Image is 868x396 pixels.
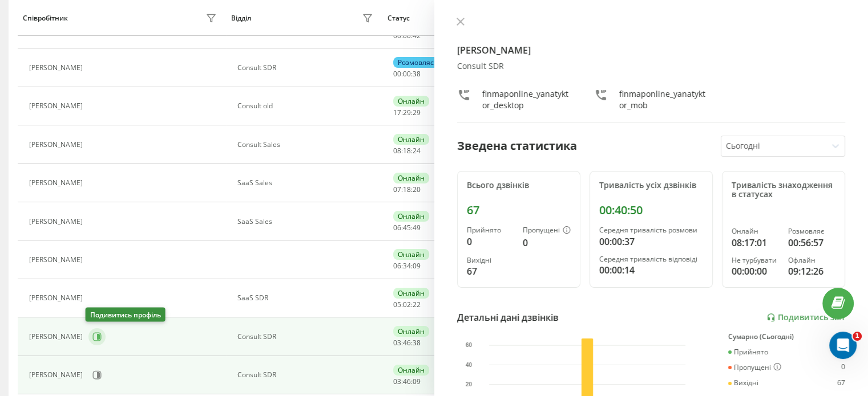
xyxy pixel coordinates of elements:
span: 24 [413,146,421,156]
div: Пропущені [523,226,571,235]
div: : : [393,186,421,194]
div: : : [393,262,421,270]
div: Онлайн [393,249,429,260]
div: Онлайн [393,96,429,107]
div: Онлайн [393,326,429,337]
div: Подивитись профіль [86,308,165,322]
div: Вихідні [467,256,514,264]
div: 09:12:26 [788,264,835,278]
span: 00 [403,69,411,79]
div: 67 [467,203,571,217]
div: Онлайн [393,134,429,145]
div: 00:56:57 [788,236,835,250]
div: 00:00:00 [732,264,779,278]
span: 46 [403,338,411,348]
div: 0 [841,363,845,372]
div: [PERSON_NAME] [29,256,86,264]
div: 00:40:50 [599,203,703,217]
span: 06 [393,261,401,271]
div: : : [393,70,421,78]
div: Consult old [237,102,376,110]
div: Офлайн [788,256,835,264]
div: [PERSON_NAME] [29,179,86,187]
div: [PERSON_NAME] [29,294,86,302]
div: : : [393,147,421,155]
div: 0 [467,235,514,248]
span: 38 [413,69,421,79]
div: SaaS Sales [237,179,376,187]
div: Розмовляє [788,227,835,235]
div: Прийнято [467,226,514,234]
span: 22 [413,300,421,309]
div: Онлайн [732,227,779,235]
div: Вихідні [728,379,758,387]
span: 20 [413,185,421,194]
div: Тривалість усіх дзвінків [599,181,703,190]
div: 00:00:14 [599,263,703,277]
div: finmaponline_yanatyktor_desktop [482,88,571,111]
span: 46 [403,377,411,386]
div: 08:17:01 [732,236,779,250]
span: 29 [403,108,411,117]
div: Середня тривалість розмови [599,226,703,234]
span: 07 [393,185,401,194]
div: Consult SDR [237,64,376,72]
div: Статус [387,14,410,22]
div: Відділ [231,14,251,22]
div: Онлайн [393,173,429,183]
div: Не турбувати [732,256,779,264]
div: finmaponline_yanatyktor_mob [619,88,708,111]
div: Онлайн [393,211,429,222]
div: [PERSON_NAME] [29,218,86,226]
div: : : [393,109,421,117]
text: 20 [466,381,473,387]
iframe: Intercom live chat [829,332,857,359]
div: [PERSON_NAME] [29,141,86,149]
div: [PERSON_NAME] [29,64,86,72]
div: Онлайн [393,288,429,299]
div: Середня тривалість відповіді [599,255,703,263]
span: 06 [393,223,401,232]
span: 09 [413,261,421,271]
span: 49 [413,223,421,232]
span: 08 [393,146,401,156]
div: 00:00:37 [599,235,703,248]
div: 67 [467,264,514,278]
a: Подивитись звіт [766,313,845,322]
div: Consult Sales [237,141,376,149]
div: Онлайн [393,365,429,375]
div: 67 [837,379,845,387]
div: : : [393,32,421,40]
span: 38 [413,338,421,348]
div: SaaS SDR [237,294,376,302]
span: 09 [413,377,421,386]
div: Тривалість знаходження в статусах [732,181,835,200]
span: 1 [853,332,862,341]
div: Детальні дані дзвінків [457,311,559,324]
text: 60 [466,342,473,348]
div: Сумарно (Сьогодні) [728,333,845,341]
span: 34 [403,261,411,271]
span: 45 [403,223,411,232]
span: 18 [403,146,411,156]
div: Consult SDR [237,371,376,379]
div: Пропущені [728,363,781,372]
div: Співробітник [23,14,68,22]
div: Розмовляє [393,57,438,68]
div: : : [393,224,421,232]
div: : : [393,301,421,309]
div: Consult SDR [237,333,376,341]
div: : : [393,339,421,347]
span: 29 [413,108,421,117]
div: Consult SDR [457,62,846,71]
div: Прийнято [728,348,768,356]
div: Всього дзвінків [467,181,571,190]
div: 0 [523,236,571,250]
div: [PERSON_NAME] [29,102,86,110]
span: 05 [393,300,401,309]
span: 03 [393,377,401,386]
span: 18 [403,185,411,194]
div: SaaS Sales [237,218,376,226]
div: [PERSON_NAME] [29,371,86,379]
div: Зведена статистика [457,137,577,154]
